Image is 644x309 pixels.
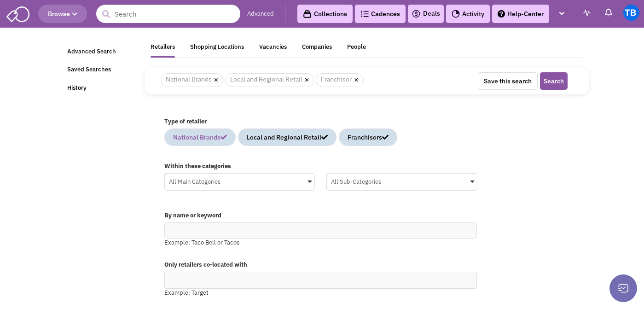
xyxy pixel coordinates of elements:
span: Local and Regional Retail [225,73,314,87]
span: Browse [48,10,77,18]
span: Franchisor [316,73,363,87]
a: × [214,76,218,84]
input: Search [96,5,240,23]
img: Activity.png [452,10,460,18]
span: National Brands [161,73,223,87]
a: Help-Center [492,5,549,23]
button: Search [540,72,568,90]
div: Retailers [151,43,175,54]
button: Save this search [478,72,538,90]
img: help.png [498,10,505,17]
label: Within these categories [164,162,477,171]
div: Shopping Locations [190,43,244,54]
div: All Sub-Categories [327,174,477,187]
img: icon-deals.svg [412,8,421,19]
label: By name or keyword [164,211,477,220]
div: All Main Categories [165,174,315,187]
img: SmartAdmin [6,5,29,22]
a: × [305,76,309,84]
button: Browse [38,5,87,23]
label: Type of retailer [164,117,477,126]
a: × [354,76,358,84]
a: Deals [412,8,440,19]
a: Collections [297,5,353,23]
a: Saved Searches [62,61,139,79]
div: Franchisors [348,133,389,142]
div: Local and Regional Retail [247,133,328,142]
div: National Brands [173,133,227,142]
a: Cadences [355,5,406,23]
img: Tiffany Byram [623,5,639,21]
a: Advanced Search [62,43,139,61]
div: Companies [302,43,332,54]
div: Vacancies [259,43,287,54]
div: People [347,43,366,54]
a: History [62,79,139,97]
img: icon-collection-lavender-black.svg [303,10,312,18]
label: Only retailers co-located with [164,261,477,269]
img: Cadences_logo.png [360,11,369,17]
span: Example: Taco Bell or Tacos [164,239,239,246]
a: Advanced [247,10,274,18]
span: Example: Target [164,289,209,297]
a: Activity [446,5,490,23]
